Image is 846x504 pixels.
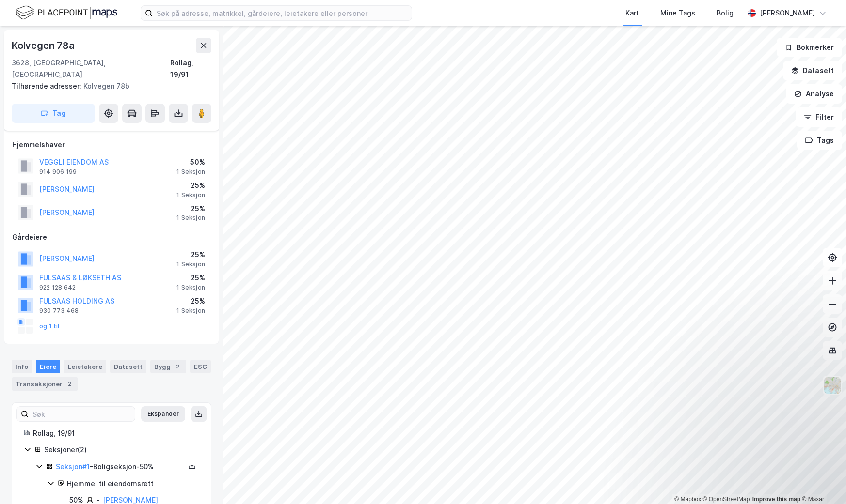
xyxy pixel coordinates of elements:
input: Søk [29,407,135,421]
div: Kolvegen 78b [12,80,204,92]
div: 3628, [GEOGRAPHIC_DATA], [GEOGRAPHIC_DATA] [12,57,170,80]
div: 1 Seksjon [176,260,205,268]
div: 25% [176,295,205,307]
div: Hjemmelshaver [12,139,211,151]
div: 1 Seksjon [176,284,205,291]
div: ESG [190,360,211,373]
div: - Boligseksjon - 50% [56,461,185,473]
div: Bolig [717,7,734,19]
a: OpenStreetMap [703,496,750,503]
button: Filter [796,107,842,127]
div: Mine Tags [660,7,695,19]
div: 930 773 468 [39,307,79,315]
div: Kolvegen 78a [12,38,77,53]
button: Analyse [786,84,842,104]
div: 25% [176,203,205,214]
button: Tag [12,104,95,123]
div: 1 Seksjon [176,214,205,222]
div: 922 128 642 [39,284,76,291]
div: 2 [173,362,182,371]
div: [PERSON_NAME] [760,7,815,19]
a: Seksjon#1 [56,462,90,471]
div: 25% [176,249,205,260]
button: Datasett [783,61,842,80]
div: Transaksjoner [12,377,78,391]
button: Tags [797,131,842,150]
a: Improve this map [752,496,800,503]
img: logo.f888ab2527a4732fd821a326f86c7f29.svg [16,4,117,21]
button: Bokmerker [777,38,842,57]
img: Z [823,376,842,395]
div: Leietakere [64,360,106,373]
button: Ekspander [141,406,185,422]
a: Mapbox [674,496,701,503]
div: 50% [176,156,205,168]
span: Tilhørende adresser: [12,82,83,90]
div: Hjemmel til eiendomsrett [67,478,199,489]
div: 1 Seksjon [176,191,205,199]
div: 914 906 199 [39,168,77,176]
div: Rollag, 19/91 [170,57,211,80]
div: 2 [64,379,74,389]
input: Søk på adresse, matrikkel, gårdeiere, leietakere eller personer [153,6,412,20]
div: Seksjoner ( 2 ) [44,444,199,456]
div: 25% [176,180,205,191]
div: Eiere [36,360,60,373]
div: 1 Seksjon [176,307,205,315]
div: Datasett [110,360,146,373]
div: 25% [176,272,205,284]
div: Gårdeiere [12,231,211,243]
div: Kart [625,7,639,19]
div: Info [12,360,32,373]
div: Bygg [150,360,186,373]
div: 1 Seksjon [176,168,205,176]
div: Rollag, 19/91 [33,428,199,439]
a: [PERSON_NAME] [103,496,158,504]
